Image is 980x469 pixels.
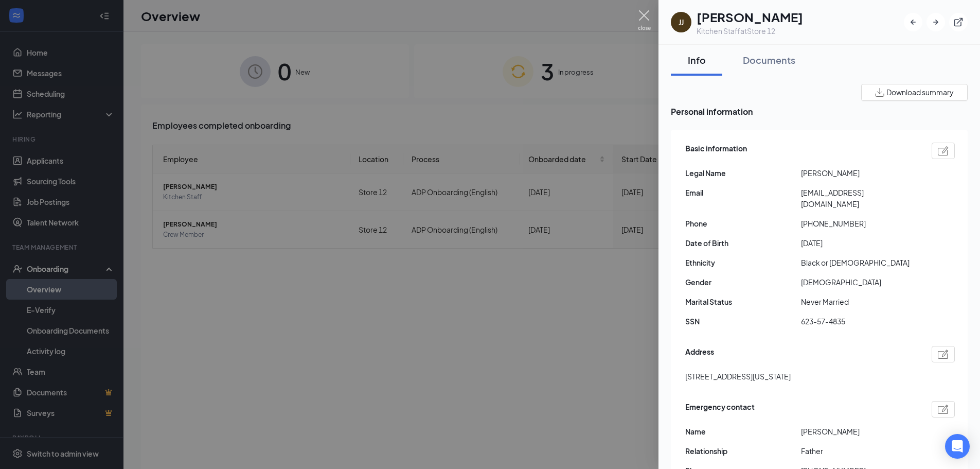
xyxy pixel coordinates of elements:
[685,371,791,382] span: [STREET_ADDRESS][US_STATE]
[801,426,917,437] span: [PERSON_NAME]
[945,434,970,459] div: Open Intercom Messenger
[801,237,917,249] span: [DATE]
[679,17,684,27] div: JJ
[685,257,801,268] span: Ethnicity
[908,17,918,27] svg: ArrowLeftNew
[685,296,801,307] span: Marital Status
[801,187,917,210] span: [EMAIL_ADDRESS][DOMAIN_NAME]
[685,426,801,437] span: Name
[685,167,801,179] span: Legal Name
[685,143,747,159] span: Basic information
[685,237,801,249] span: Date of Birth
[801,316,917,327] span: 623-57-4835
[904,13,922,31] button: ArrowLeftNew
[685,218,801,229] span: Phone
[685,316,801,327] span: SSN
[685,401,755,418] span: Emergency contact
[949,13,968,31] button: ExternalLink
[801,276,917,288] span: [DEMOGRAPHIC_DATA]
[926,13,945,31] button: ArrowRight
[697,26,803,36] div: Kitchen Staff at Store 12
[931,17,941,27] svg: ArrowRight
[697,8,803,26] h1: [PERSON_NAME]
[801,218,917,229] span: [PHONE_NUMBER]
[801,296,917,307] span: Never Married
[953,17,964,27] svg: ExternalLink
[743,54,795,66] div: Documents
[801,445,917,457] span: Father
[801,257,917,268] span: Black or [DEMOGRAPHIC_DATA]
[671,105,968,118] span: Personal information
[681,54,712,66] div: Info
[685,346,714,362] span: Address
[886,87,954,98] span: Download summary
[685,445,801,457] span: Relationship
[685,187,801,198] span: Email
[685,276,801,288] span: Gender
[861,84,968,101] button: Download summary
[801,167,917,179] span: [PERSON_NAME]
